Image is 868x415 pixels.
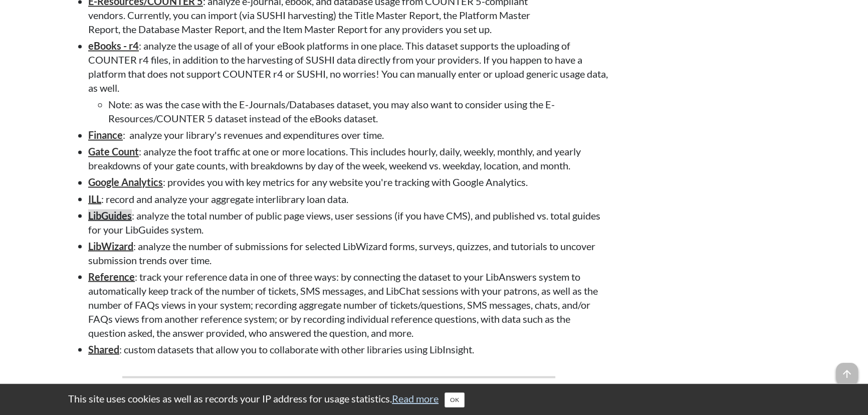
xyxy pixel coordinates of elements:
a: eBooks - r4 [88,40,139,52]
li: : analyze the foot traffic at one or more locations. This includes hourly, daily, weekly, monthly... [88,144,609,172]
a: arrow_upward [836,364,858,376]
div: This site uses cookies as well as records your IP address for usage statistics. [58,391,810,407]
a: Shared [88,343,119,355]
button: Close [445,392,465,407]
a: LibGuides [88,209,132,221]
li: : analyze the total number of public page views, user sessions (if you have CMS), and published v... [88,208,609,236]
li: : custom datasets that allow you to collaborate with other libraries using LibInsight. [88,342,609,356]
a: Gate Count [88,145,139,157]
a: ILL [88,192,101,204]
a: LibWizard [88,240,133,252]
li: : track your reference data in one of three ways: by connecting the dataset to your LibAnswers sy... [88,269,609,339]
a: Finance [88,129,123,141]
li: : provides you with key metrics for any website you're tracking with Google Analytics. [88,175,609,189]
a: Google Analytics [88,176,163,188]
a: Read more [392,392,439,404]
li: : analyze your library's revenues and expenditures over time. [88,128,609,142]
li: : analyze the usage of all of your eBook platforms in one place. This dataset supports the upload... [88,39,609,125]
a: Reference [88,270,135,282]
li: : record and analyze your aggregate interlibrary loan data. [88,191,609,205]
li: : analyze the number of submissions for selected LibWizard forms, surveys, quizzes, and tutorials... [88,239,609,267]
span: arrow_upward [836,363,858,385]
li: Note: as was the case with the E-Journals/Databases dataset, you may also want to consider using ... [108,97,609,125]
